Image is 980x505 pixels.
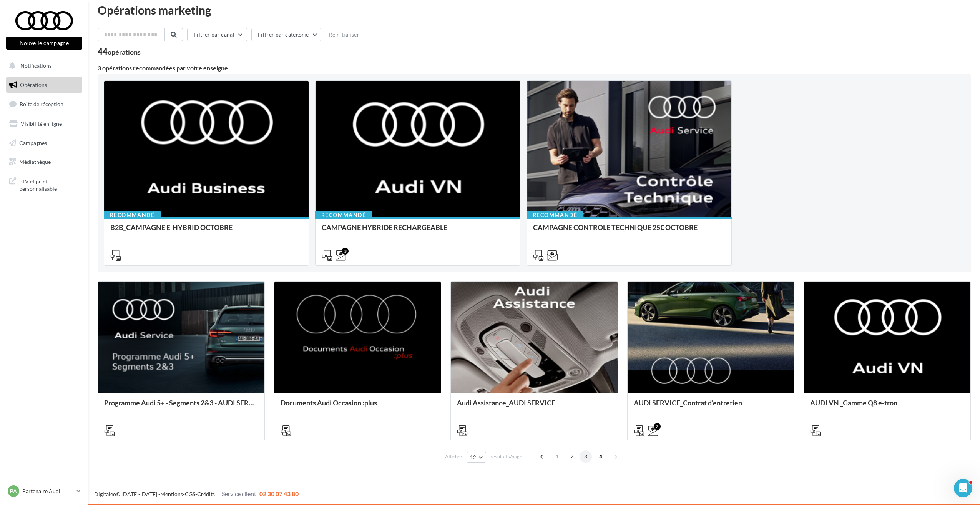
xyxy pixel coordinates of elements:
button: Réinitialiser [326,30,362,39]
div: AUDI SERVICE_Contrat d'entretien [634,399,788,414]
a: Médiathèque [5,154,84,170]
div: 44 [98,47,141,56]
div: CAMPAGNE HYBRIDE RECHARGEABLE [322,223,514,239]
div: 3 opérations recommandées par votre enseigne [98,65,971,71]
div: Documents Audi Occasion :plus [281,399,435,414]
button: Notifications [5,58,81,74]
div: Recommandé [104,211,161,219]
div: 3 [342,248,349,255]
span: PLV et print personnalisable [19,176,79,193]
button: Filtrer par catégorie [251,28,321,41]
span: 12 [470,454,477,460]
span: 2 [566,450,578,463]
a: PA Partenaire Audi [6,484,82,498]
div: B2B_CAMPAGNE E-HYBRID OCTOBRE [110,223,302,239]
div: Programme Audi 5+ - Segments 2&3 - AUDI SERVICE [104,399,258,414]
a: PLV et print personnalisable [5,173,84,196]
a: Crédits [197,491,215,497]
div: CAMPAGNE CONTROLE TECHNIQUE 25€ OCTOBRE [533,223,725,239]
a: Opérations [5,77,84,93]
span: Afficher [445,453,462,460]
button: 12 [467,452,486,463]
span: Opérations [20,82,47,88]
a: Visibilité en ligne [5,116,84,132]
span: PA [10,487,17,495]
span: 3 [580,450,592,463]
span: Médiathèque [19,158,51,165]
div: Audi Assistance_AUDI SERVICE [457,399,611,414]
div: Recommandé [527,211,583,219]
span: Service client [222,490,256,497]
iframe: Intercom live chat [954,479,972,497]
div: AUDI VN _Gamme Q8 e-tron [810,399,964,414]
a: Campagnes [5,135,84,151]
p: Partenaire Audi [22,487,73,495]
span: résultats/page [490,453,522,460]
span: Visibilité en ligne [21,120,62,127]
div: Recommandé [315,211,372,219]
span: Campagnes [19,139,47,146]
a: Boîte de réception [5,96,84,112]
span: © [DATE]-[DATE] - - - [94,491,299,497]
span: Notifications [20,62,51,69]
div: 2 [654,423,661,430]
div: opérations [108,48,141,55]
div: Opérations marketing [98,4,971,16]
a: Digitaleo [94,491,116,497]
button: Nouvelle campagne [6,37,82,50]
button: Filtrer par canal [187,28,247,41]
span: 4 [595,450,607,463]
a: CGS [185,491,195,497]
span: 02 30 07 43 80 [259,490,299,497]
span: Boîte de réception [20,101,63,107]
span: 1 [551,450,563,463]
a: Mentions [160,491,183,497]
